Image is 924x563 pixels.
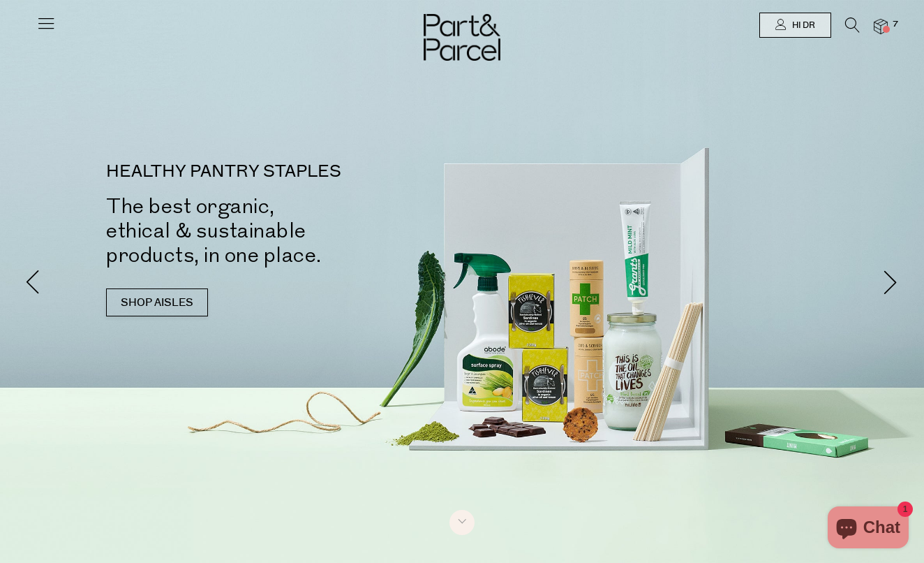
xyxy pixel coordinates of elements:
a: SHOP AISLES [106,288,208,316]
a: Hi DR [759,13,831,38]
h2: The best organic, ethical & sustainable products, in one place. [106,194,483,268]
span: 7 [889,18,902,31]
span: Hi DR [789,20,815,31]
img: Part&Parcel [424,14,500,61]
a: 7 [874,19,888,34]
inbox-online-store-chat: Shopify online store chat [824,506,913,552]
p: HEALTHY PANTRY STAPLES [106,163,483,180]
